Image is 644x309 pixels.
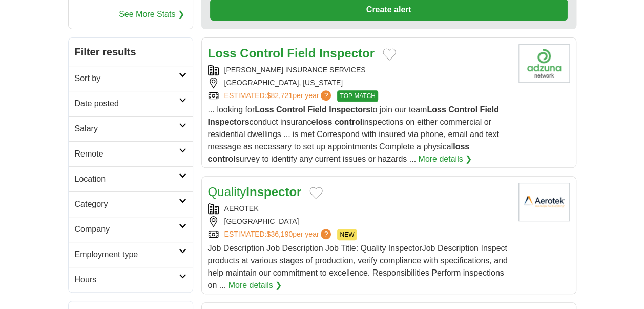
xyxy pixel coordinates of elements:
strong: Loss [208,46,237,60]
a: More details ❯ [228,279,282,292]
span: TOP MATCH [337,90,378,102]
button: Add to favorite jobs [383,48,396,61]
h2: Salary [75,123,179,135]
strong: loss [316,118,332,126]
span: NEW [337,229,357,240]
a: ESTIMATED:$36,190per year? [224,229,334,240]
span: $82,721 [266,91,293,100]
strong: Loss [427,105,446,114]
strong: control [208,154,236,163]
a: QualityInspector [208,185,302,199]
span: ? [321,90,331,101]
h2: Location [75,173,179,185]
h2: Category [75,198,179,210]
h2: Employment type [75,248,179,261]
strong: Inspectors [329,105,370,114]
span: Job Description Job Description Job Title: Quality InspectorJob Description Inspect products at v... [208,244,508,289]
h2: Filter results [69,38,193,66]
a: Salary [69,116,193,141]
strong: Inspector [246,185,301,199]
strong: control [335,118,362,126]
a: Company [69,217,193,242]
button: Add to favorite jobs [309,187,323,199]
a: Hours [69,267,193,292]
strong: Control [240,46,283,60]
a: See More Stats ❯ [119,8,184,21]
h2: Company [75,223,179,236]
a: AEROTEK [224,204,259,213]
strong: loss [453,142,469,151]
a: Loss Control Field Inspector [208,46,375,60]
div: [PERSON_NAME] INSURANCE SERVICES [208,65,510,75]
a: Remote [69,141,193,166]
h2: Remote [75,148,179,160]
a: ESTIMATED:$82,721per year? [224,90,334,102]
img: Aerotek logo [518,183,570,221]
a: Location [69,166,193,191]
strong: Loss [255,105,274,114]
a: More details ❯ [418,153,472,165]
img: Company logo [518,44,570,83]
strong: Field [307,105,326,114]
strong: Inspectors [208,118,250,126]
strong: Field [480,105,498,114]
strong: Control [276,105,305,114]
h2: Sort by [75,72,179,85]
span: $36,190 [266,230,293,238]
a: Sort by [69,66,193,91]
span: ? [321,229,331,239]
h2: Date posted [75,98,179,110]
a: Employment type [69,242,193,267]
div: [GEOGRAPHIC_DATA], [US_STATE] [208,78,510,88]
h2: Hours [75,274,179,286]
a: Date posted [69,91,193,116]
strong: Inspector [319,46,375,60]
span: ... looking for to join our team conduct insurance inspections on either commercial or residentia... [208,105,499,163]
strong: Field [287,46,316,60]
a: Category [69,191,193,217]
strong: Control [448,105,477,114]
div: [GEOGRAPHIC_DATA] [208,216,510,227]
